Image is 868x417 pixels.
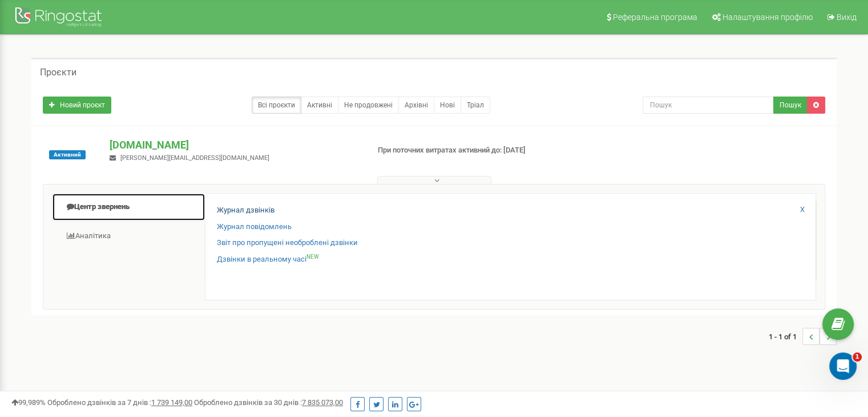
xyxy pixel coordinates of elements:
span: Оброблено дзвінків за 30 днів : [194,398,343,407]
input: Пошук [643,97,774,114]
span: 1 - 1 of 1 [769,328,802,345]
span: Вихід [837,13,857,22]
a: Аналiтика [52,222,205,250]
a: Активні [301,97,338,114]
a: Журнал повідомлень [217,222,292,232]
iframe: Intercom live chat [829,352,857,380]
u: 7 835 073,00 [302,398,343,407]
span: Оброблено дзвінків за 7 днів : [47,398,192,407]
a: Тріал [461,97,490,114]
p: При поточних витратах активний до: [DATE] [378,145,560,156]
p: [DOMAIN_NAME] [110,138,359,153]
span: Реферальна програма [613,13,697,22]
a: Центр звернень [52,193,205,221]
h5: Проєкти [40,67,76,78]
a: Новий проєкт [43,97,111,114]
a: Звіт про пропущені необроблені дзвінки [217,238,358,248]
a: Всі проєкти [252,97,301,114]
span: [PERSON_NAME][EMAIL_ADDRESS][DOMAIN_NAME] [120,154,269,162]
span: Активний [49,150,86,159]
button: Пошук [773,97,808,114]
a: Не продовжені [338,97,399,114]
a: Журнал дзвінків [217,205,274,216]
a: X [800,205,805,215]
span: 99,989% [11,398,46,407]
nav: ... [769,316,837,356]
a: Нові [434,97,461,114]
u: 1 739 149,00 [151,398,192,407]
a: Архівні [398,97,434,114]
span: 1 [853,352,862,362]
a: Дзвінки в реальному часіNEW [217,254,319,265]
span: Налаштування профілю [722,13,813,22]
sup: NEW [306,254,319,260]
